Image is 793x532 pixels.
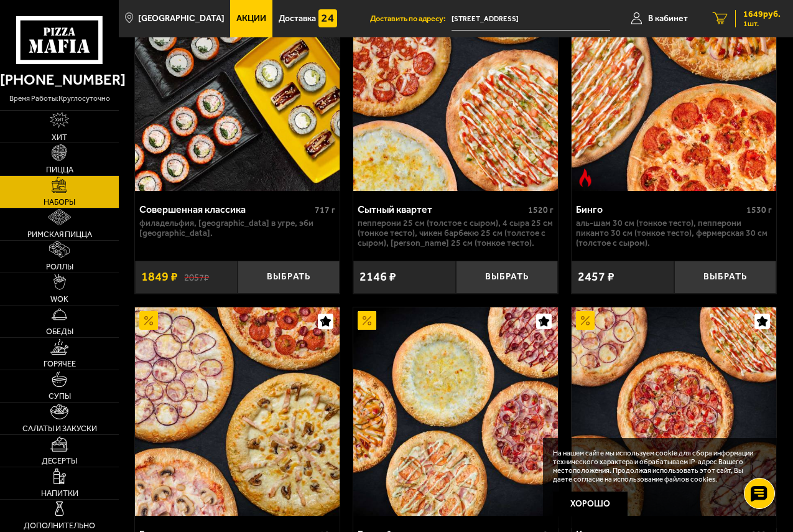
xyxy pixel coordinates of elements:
[44,198,75,207] span: Наборы
[578,271,614,283] span: 2457 ₽
[358,203,525,215] div: Сытный квартет
[358,218,554,248] p: Пепперони 25 см (толстое с сыром), 4 сыра 25 см (тонкое тесто), Чикен Барбекю 25 см (толстое с сы...
[358,311,376,330] img: Акционный
[528,205,554,215] span: 1520 г
[52,134,67,142] span: Хит
[139,203,312,215] div: Совершенная классика
[359,271,396,283] span: 2146 ₽
[456,261,559,294] button: Выбрать
[576,311,595,330] img: Акционный
[139,218,335,238] p: Филадельфия, [GEOGRAPHIC_DATA] в угре, Эби [GEOGRAPHIC_DATA].
[135,307,340,516] img: Большая перемена
[49,393,71,401] span: Супы
[22,425,97,433] span: Салаты и закуски
[50,296,68,304] span: WOK
[24,522,95,530] span: Дополнительно
[743,20,781,27] span: 1 шт.
[452,7,610,30] input: Ваш адрес доставки
[576,169,595,187] img: Острое блюдо
[318,9,337,28] img: 15daf4d41897b9f0e9f617042186c801.svg
[743,10,781,19] span: 1649 руб.
[139,311,158,330] img: Акционный
[279,14,316,23] span: Доставка
[370,15,452,23] span: Доставить по адресу:
[674,261,777,294] button: Выбрать
[44,360,76,368] span: Горячее
[135,307,340,516] a: АкционныйБольшая перемена
[353,307,558,516] a: АкционныйГранд Фамилиа
[236,14,266,23] span: Акции
[46,328,73,336] span: Обеды
[42,457,77,465] span: Десерты
[27,231,92,239] span: Римская пицца
[41,490,78,498] span: Напитки
[315,205,335,215] span: 717 г
[576,218,772,248] p: Аль-Шам 30 см (тонкое тесто), Пепперони Пиканто 30 см (тонкое тесто), Фермерская 30 см (толстое с...
[648,14,688,23] span: В кабинет
[138,14,225,23] span: [GEOGRAPHIC_DATA]
[576,203,743,215] div: Бинго
[572,307,776,516] img: Корпоративная пятерка
[46,263,73,271] span: Роллы
[238,261,340,294] button: Выбрать
[184,271,209,282] s: 2057 ₽
[46,166,73,174] span: Пицца
[452,7,610,30] span: Россия, Санкт-Петербург, проспект Энгельса, 132к1
[746,205,772,215] span: 1530 г
[141,271,178,283] span: 1849 ₽
[572,307,776,516] a: АкционныйКорпоративная пятерка
[553,492,628,516] button: Хорошо
[553,449,763,483] p: На нашем сайте мы используем cookie для сбора информации технического характера и обрабатываем IP...
[353,307,558,516] img: Гранд Фамилиа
